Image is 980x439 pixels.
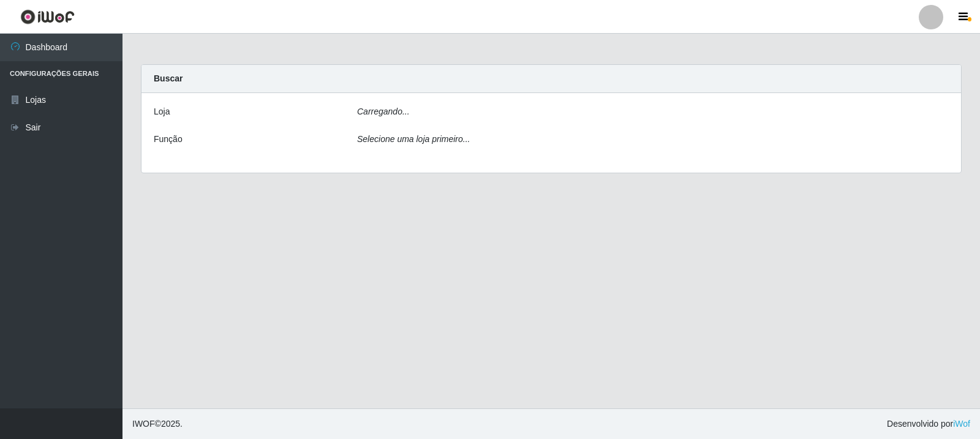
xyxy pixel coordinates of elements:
[154,73,183,83] strong: Buscar
[357,134,470,144] i: Selecione uma loja primeiro...
[154,105,170,118] label: Loja
[357,107,410,116] i: Carregando...
[132,418,183,430] span: © 2025 .
[953,419,970,429] a: iWof
[20,9,75,24] img: CoreUI Logo
[887,418,970,430] span: Desenvolvido por
[132,419,155,429] span: IWOF
[154,133,183,146] label: Função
